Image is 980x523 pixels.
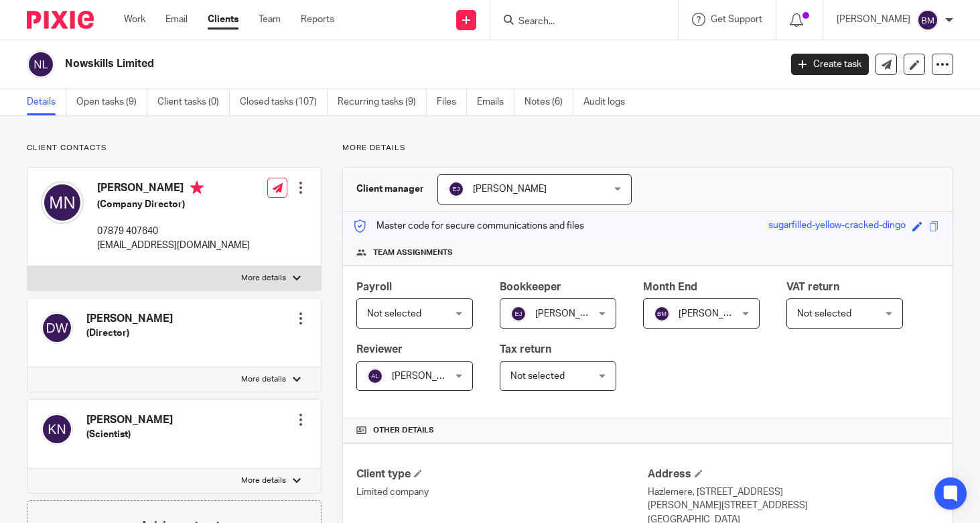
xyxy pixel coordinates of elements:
[241,374,286,385] p: More details
[524,89,573,115] a: Notes (6)
[786,282,839,292] span: VAT return
[41,312,73,344] img: svg%3E
[27,89,66,115] a: Details
[41,181,84,224] img: svg%3E
[367,309,421,318] span: Not selected
[259,13,281,26] a: Team
[97,239,250,252] p: [EMAIL_ADDRESS][DOMAIN_NAME]
[648,499,939,512] p: [PERSON_NAME][STREET_ADDRESS]
[27,11,94,29] img: Pixie
[535,309,609,318] span: [PERSON_NAME]
[837,13,910,26] p: [PERSON_NAME]
[241,475,286,486] p: More details
[679,309,752,318] span: [PERSON_NAME]
[356,485,648,499] p: Limited company
[65,57,630,71] h2: Nowskills Limited
[301,13,334,26] a: Reports
[510,371,565,381] span: Not selected
[86,312,173,326] h4: [PERSON_NAME]
[791,54,869,75] a: Create task
[643,282,697,292] span: Month End
[27,143,322,154] p: Client contacts
[97,198,250,211] h5: (Company Director)
[768,219,906,234] div: sugarfilled-yellow-cracked-dingo
[97,225,250,238] p: 07879 407640
[190,181,204,194] i: Primary
[367,368,383,384] img: svg%3E
[41,413,73,445] img: svg%3E
[165,13,188,26] a: Email
[917,9,938,31] img: svg%3E
[86,428,173,441] h5: (Scientist)
[500,344,551,355] span: Tax return
[448,181,464,197] img: svg%3E
[711,15,762,24] span: Get Support
[356,182,424,196] h3: Client manager
[473,184,547,194] span: [PERSON_NAME]
[240,89,328,115] a: Closed tasks (107)
[338,89,427,115] a: Recurring tasks (9)
[477,89,514,115] a: Emails
[86,327,173,340] h5: (Director)
[241,273,286,284] p: More details
[437,89,467,115] a: Files
[353,219,584,233] p: Master code for secure communications and files
[342,143,953,154] p: More details
[208,13,238,26] a: Clients
[27,50,55,78] img: svg%3E
[76,89,147,115] a: Open tasks (9)
[356,467,648,481] h4: Client type
[510,306,527,322] img: svg%3E
[517,16,638,28] input: Search
[392,371,466,381] span: [PERSON_NAME]
[356,282,392,292] span: Payroll
[124,13,145,26] a: Work
[583,89,635,115] a: Audit logs
[797,309,851,318] span: Not selected
[500,282,561,292] span: Bookkeeper
[157,89,230,115] a: Client tasks (0)
[373,247,453,258] span: Team assignments
[97,181,250,198] h4: [PERSON_NAME]
[373,425,434,436] span: Other details
[356,344,403,355] span: Reviewer
[648,485,939,499] p: Hazlemere, [STREET_ADDRESS]
[648,467,939,481] h4: Address
[654,306,670,322] img: svg%3E
[86,413,173,427] h4: [PERSON_NAME]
